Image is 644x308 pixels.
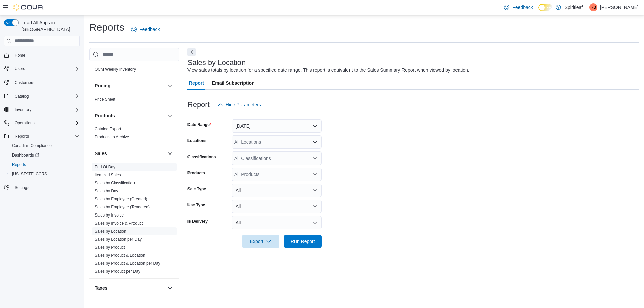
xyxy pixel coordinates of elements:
span: Operations [12,119,80,127]
span: Catalog Export [95,126,121,132]
h3: Sales [95,150,107,157]
h3: Pricing [95,82,110,89]
span: Settings [15,185,29,190]
div: Pricing [89,95,179,106]
a: Sales by Employee (Created) [95,197,147,201]
span: Sales by Product & Location [95,253,145,258]
a: OCM Weekly Inventory [95,67,136,72]
div: OCM [89,65,179,76]
button: Pricing [95,82,165,89]
button: Reports [7,160,83,169]
span: Sales by Employee (Created) [95,196,147,202]
label: Sale Type [187,186,206,192]
div: Rosanne B [589,3,597,11]
span: Email Subscription [212,76,255,90]
span: Sales by Day [95,188,118,194]
button: [US_STATE] CCRS [7,169,83,179]
a: Settings [12,184,32,192]
h1: Reports [89,21,124,34]
a: Sales by Product [95,245,125,250]
button: Pricing [166,82,174,90]
a: Home [12,51,28,59]
div: Products [89,125,179,144]
button: Taxes [95,285,165,291]
button: Products [95,112,165,119]
span: Reports [12,132,80,140]
button: Inventory [12,106,34,114]
a: Sales by Product & Location [95,253,145,258]
span: Sales by Employee (Tendered) [95,204,150,210]
span: Sales by Location [95,229,126,234]
span: Home [12,51,80,59]
h3: Report [187,101,210,109]
span: Operations [15,120,35,126]
span: [US_STATE] CCRS [12,171,47,177]
span: Reports [15,134,29,139]
span: Export [246,235,275,248]
button: Catalog [12,92,31,100]
button: Open list of options [312,139,318,145]
span: Run Report [291,238,315,245]
span: Dashboards [12,152,39,158]
span: Inventory [15,107,31,112]
span: Catalog [15,94,29,99]
a: Feedback [501,1,535,14]
a: Sales by Product per Day [95,269,140,274]
span: Washington CCRS [9,170,80,178]
span: Inventory [12,106,80,114]
a: Itemized Sales [95,173,121,177]
button: Hide Parameters [215,98,264,111]
span: Sales by Invoice & Product [95,221,143,226]
span: Itemized Sales [95,172,121,178]
span: Sales by Invoice [95,212,124,218]
a: Sales by Product & Location per Day [95,261,160,266]
p: Spiritleaf [565,3,583,11]
span: Customers [15,80,34,85]
span: Sales by Location per Day [95,237,142,242]
span: Sales by Classification [95,180,135,186]
button: Run Report [284,235,322,248]
button: Canadian Compliance [7,141,83,150]
button: Operations [12,119,37,127]
a: [US_STATE] CCRS [9,170,50,178]
p: | [585,3,587,11]
span: Sales by Product & Location per Day [95,261,160,266]
span: Users [15,66,25,71]
a: Customers [12,79,37,87]
span: Sales by Product [95,245,125,250]
a: Feedback [128,23,162,36]
a: Sales by Location per Day [95,237,142,242]
button: All [232,200,322,213]
nav: Complex example [4,48,80,210]
label: Is Delivery [187,219,208,224]
span: Settings [12,183,80,192]
div: View sales totals by location for a specified date range. This report is equivalent to the Sales ... [187,67,469,74]
span: Sales by Product per Day [95,269,140,274]
button: Open list of options [312,172,318,177]
h3: Products [95,112,115,119]
span: Canadian Compliance [12,143,52,148]
a: Price Sheet [95,97,115,102]
span: Users [12,65,80,73]
a: Sales by Classification [95,181,135,185]
span: Feedback [139,26,160,33]
span: Reports [9,161,80,169]
a: End Of Day [95,165,115,169]
a: Dashboards [9,151,42,159]
button: Operations [1,118,83,128]
span: Hide Parameters [226,101,261,108]
label: Use Type [187,202,205,208]
label: Locations [187,138,207,143]
a: Sales by Invoice [95,213,124,218]
button: Catalog [1,91,83,101]
button: Users [1,64,83,73]
button: Products [166,112,174,120]
span: Feedback [512,4,533,11]
span: Home [15,53,25,58]
a: Sales by Employee (Tendered) [95,205,150,209]
button: Inventory [1,105,83,114]
button: Open list of options [312,156,318,161]
span: Catalog [12,92,80,100]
